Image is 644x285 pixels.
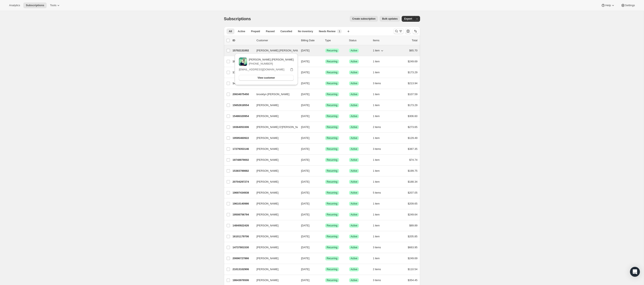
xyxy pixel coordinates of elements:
[327,235,337,238] span: Recurring
[351,257,358,260] span: Active
[249,62,294,66] p: [PHONE_NUMBER]
[251,30,260,33] span: Prepaid
[409,158,418,161] span: $74.74
[327,147,337,151] span: Recurring
[257,48,301,53] span: [PERSON_NAME] [PERSON_NAME]
[233,168,418,174] div: 15383789882[PERSON_NAME][DATE]SuccessRecurringSuccessActive1 item$199.75
[373,104,380,107] span: 1 item
[408,246,418,249] span: $663.95
[301,60,310,63] span: [DATE]
[257,169,279,173] span: [PERSON_NAME]
[301,115,310,118] span: [DATE]
[327,191,337,194] span: Recurring
[373,202,380,205] span: 1 item
[257,213,279,217] span: [PERSON_NAME]
[351,136,358,140] span: Active
[373,147,381,151] span: 3 items
[257,278,279,282] span: [PERSON_NAME]
[605,4,611,7] span: Help
[254,135,295,141] button: [PERSON_NAME]
[239,67,284,72] p: [EMAIL_ADDRESS][DOMAIN_NAME]
[233,113,418,119] div: 15486320954[PERSON_NAME][DATE]SuccessRecurringSuccessActive1 item$306.60
[373,125,381,129] span: 2 items
[301,38,322,43] p: Billing Date
[373,168,384,174] button: 1 item
[351,115,358,118] span: Active
[373,169,380,173] span: 1 item
[373,180,380,183] span: 1 item
[233,124,418,130] div: 19364053306[PERSON_NAME] D'[PERSON_NAME][DATE]SuccessRecurringSuccessActive2 items$273.65
[327,169,337,173] span: Recurring
[257,147,279,151] span: [PERSON_NAME]
[254,157,295,163] button: [PERSON_NAME]
[380,16,400,22] button: Bulk updates
[301,104,310,107] span: [DATE]
[257,103,279,107] span: [PERSON_NAME]
[351,104,358,107] span: Active
[373,201,384,207] button: 1 item
[373,49,380,52] span: 1 item
[233,266,418,272] div: 21013102906[PERSON_NAME][DATE]SuccessRecurringSuccessActive2 items$110.54
[373,279,381,282] span: 3 items
[257,224,279,228] span: [PERSON_NAME]
[327,93,337,96] span: Recurring
[233,135,418,141] div: 19595460922[PERSON_NAME][DATE]SuccessRecurringSuccessActive1 item$129.49
[327,213,337,216] span: Recurring
[233,136,253,140] p: 19595460922
[254,113,295,119] button: [PERSON_NAME]
[373,266,386,272] button: 2 items
[351,202,358,205] span: Active
[351,180,358,183] span: Active
[325,38,346,43] div: Type
[233,202,253,206] p: 19610140986
[351,49,358,52] span: Active
[373,60,380,63] span: 1 item
[257,114,279,118] span: [PERSON_NAME]
[408,279,418,282] span: $354.45
[373,158,380,162] span: 1 item
[618,2,637,8] button: Settings
[373,213,380,216] span: 1 item
[373,179,384,185] button: 1 item
[239,58,247,66] img: variant image
[257,267,279,271] span: [PERSON_NAME]
[233,38,418,43] div: IDCustomerBilling DateTypeStatusItemsTotal
[339,30,340,33] span: 1
[254,233,295,240] button: [PERSON_NAME]
[373,224,380,227] span: 1 item
[233,277,418,283] div: 18643976506[PERSON_NAME][DATE]SuccessRecurringSuccessActive3 items$354.45
[301,125,310,129] span: [DATE]
[233,234,418,239] div: 16101179706[PERSON_NAME][DATE]SuccessRecurringSuccessActive1 item$205.85
[373,80,386,86] button: 3 items
[257,38,298,43] p: Customer
[50,4,56,7] span: Tools
[233,70,418,75] div: 17902502202[PERSON_NAME][DATE]SuccessRecurringSuccessActive1 item$173.29
[373,93,380,96] span: 1 item
[373,70,384,75] button: 1 item
[254,179,295,185] button: [PERSON_NAME]
[408,268,418,271] span: $110.54
[373,115,380,118] span: 1 item
[301,93,310,96] span: [DATE]
[351,147,358,151] span: Active
[233,92,253,96] p: 20634075450
[233,169,253,173] p: 15383789882
[373,113,384,119] button: 1 item
[351,235,358,238] span: Active
[254,211,295,218] button: [PERSON_NAME]
[254,146,295,152] button: [PERSON_NAME]
[351,246,358,249] span: Active
[327,279,337,282] span: Recurring
[233,223,418,228] div: 14840922426[PERSON_NAME][DATE]SuccessRecurringSuccessActive1 item$89.89
[351,268,358,271] span: Active
[233,102,418,108] div: 15652618554[PERSON_NAME][DATE]SuccessRecurringSuccessActive1 item$173.29
[327,104,337,107] span: Recurring
[254,91,295,98] button: brooklyn [PERSON_NAME]
[257,136,279,140] span: [PERSON_NAME]
[301,213,310,216] span: [DATE]
[351,213,358,216] span: Active
[352,17,375,20] span: Create subscription
[351,279,358,282] span: Active
[373,255,384,261] button: 1 item
[233,245,418,250] div: 14737801530[PERSON_NAME][DATE]SuccessRecurringSuccessActive3 items$663.95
